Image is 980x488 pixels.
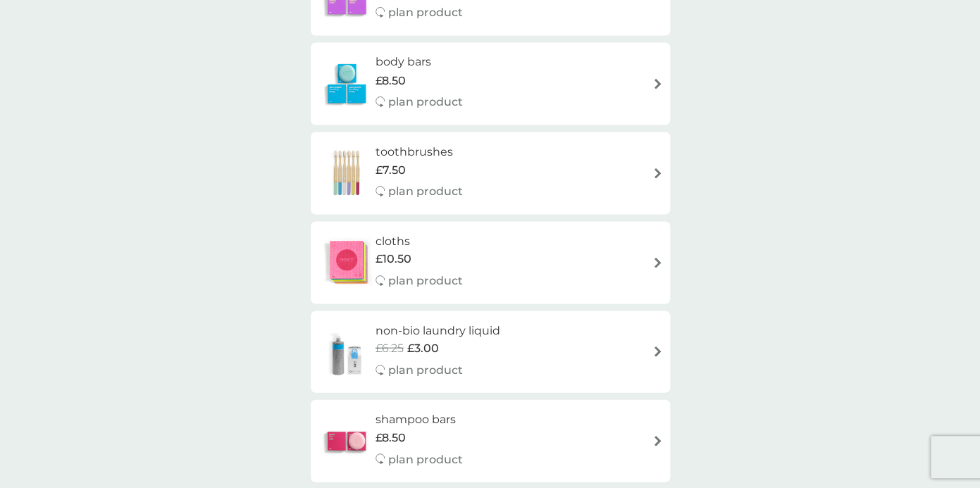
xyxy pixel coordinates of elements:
[388,182,463,200] p: plan product
[388,361,463,379] p: plan product
[376,249,411,268] span: £10.50
[376,232,463,250] h6: cloths
[407,339,439,357] span: £3.00
[388,450,463,468] p: plan product
[652,435,663,446] img: arrow right
[652,78,663,89] img: arrow right
[652,257,663,268] img: arrow right
[376,339,404,357] span: £6.25
[376,53,463,71] h6: body bars
[652,168,663,178] img: arrow right
[318,237,376,287] img: cloths
[652,346,663,356] img: arrow right
[376,142,463,161] h6: toothbrushes
[318,59,376,108] img: body bars
[376,428,406,446] span: £8.50
[376,321,500,339] h6: non-bio laundry liquid
[376,161,406,179] span: £7.50
[376,71,406,89] span: £8.50
[318,327,376,376] img: non-bio laundry liquid
[318,416,376,465] img: shampoo bars
[388,4,463,22] p: plan product
[376,410,463,428] h6: shampoo bars
[388,92,463,111] p: plan product
[318,148,376,197] img: toothbrushes
[388,271,463,289] p: plan product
